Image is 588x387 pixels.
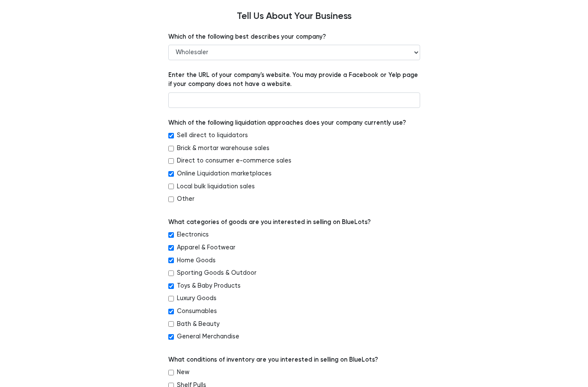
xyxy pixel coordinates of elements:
[168,246,174,251] input: Apparel & Footwear
[168,218,371,227] label: What categories of goods are you interested in selling on BlueLots?
[177,182,255,192] label: Local bulk liquidation sales
[168,71,420,89] label: Enter the URL of your company's website. You may provide a Facebook or Yelp page if your company ...
[168,271,174,276] input: Sporting Goods & Outdoor
[168,356,378,365] label: What conditions of inventory are you interested in selling on BlueLots?
[168,119,406,128] label: Which of the following liquidation approaches does your company currently use?
[177,332,239,342] label: General Merchandise
[168,233,174,238] input: Electronics
[36,11,552,22] h4: Tell Us About Your Business
[168,284,174,289] input: Toys & Baby Products
[168,335,174,340] input: General Merchandise
[168,322,174,327] input: Bath & Beauty
[177,256,216,266] label: Home Goods
[177,243,235,253] label: Apparel & Footwear
[177,269,257,278] label: Sporting Goods & Outdoor
[177,294,217,304] label: Luxury Goods
[177,320,220,329] label: Bath & Beauty
[177,131,248,141] label: Sell direct to liquidators
[168,133,174,139] input: Sell direct to liquidators
[168,370,174,376] input: New
[168,184,174,190] input: Local bulk liquidation sales
[177,368,189,378] label: New
[177,157,291,166] label: Direct to consumer e-commerce sales
[168,172,174,177] input: Online Liquidation marketplaces
[168,159,174,164] input: Direct to consumer e-commerce sales
[168,197,174,203] input: Other
[168,296,174,302] input: Luxury Goods
[177,195,195,204] label: Other
[168,146,174,152] input: Brick & mortar warehouse sales
[177,282,241,291] label: Toys & Baby Products
[177,230,209,240] label: Electronics
[177,169,272,179] label: Online Liquidation marketplaces
[168,309,174,315] input: Consumables
[168,33,326,42] label: Which of the following best describes your company?
[177,307,217,316] label: Consumables
[168,258,174,264] input: Home Goods
[177,144,269,154] label: Brick & mortar warehouse sales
